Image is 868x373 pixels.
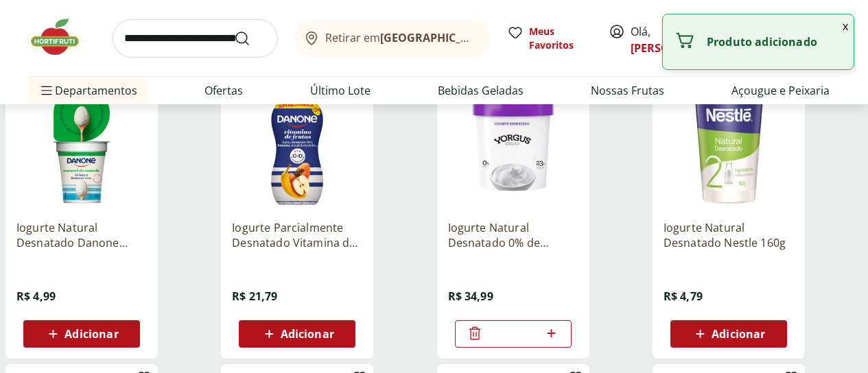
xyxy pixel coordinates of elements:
[204,82,243,99] a: Ofertas
[310,82,371,99] a: Último Lote
[448,289,493,304] span: R$ 34,99
[837,14,854,38] button: Fechar notificação
[707,35,843,49] p: Produto adicionado
[232,220,362,250] a: Iogurte Parcialmente Desnatado Vitamina de Frutas Danone 1250g
[113,19,278,58] input: search
[438,82,524,99] a: Bebidas Geladas
[664,79,794,209] img: Iogurte Natural Desnatado Nestle 160g
[325,32,477,44] span: Retirar em
[712,328,765,339] span: Adicionar
[232,79,362,209] img: Iogurte Parcialmente Desnatado Vitamina de Frutas Danone 1250g
[16,289,56,304] span: R$ 4,99
[529,25,592,52] span: Meus Favoritos
[664,220,794,250] a: Iogurte Natural Desnatado Nestle 160g
[38,74,55,107] button: Menu
[670,320,787,348] button: Adicionar
[294,19,491,58] button: Retirar em[GEOGRAPHIC_DATA]/[GEOGRAPHIC_DATA]
[664,289,703,304] span: R$ 4,79
[16,220,147,250] a: Iogurte Natural Desnatado Danone 160g
[234,30,267,47] button: Submit Search
[380,30,611,45] b: [GEOGRAPHIC_DATA]/[GEOGRAPHIC_DATA]
[232,289,277,304] span: R$ 21,79
[448,79,578,209] img: Iogurte Natural Desnatado 0% de Gordura Yorgus 500G
[281,328,334,339] span: Adicionar
[64,328,118,339] span: Adicionar
[239,320,355,348] button: Adicionar
[507,25,592,52] a: Meus Favoritos
[731,82,830,99] a: Açougue e Peixaria
[38,74,137,107] span: Departamentos
[27,16,96,58] img: Hortifruti
[448,220,578,250] a: Iogurte Natural Desnatado 0% de Gordura Yorgus 500G
[631,23,692,56] span: Olá,
[631,40,720,56] a: [PERSON_NAME]
[16,79,147,209] img: Iogurte Natural Desnatado Danone 160g
[591,82,664,99] a: Nossas Frutas
[23,320,140,348] button: Adicionar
